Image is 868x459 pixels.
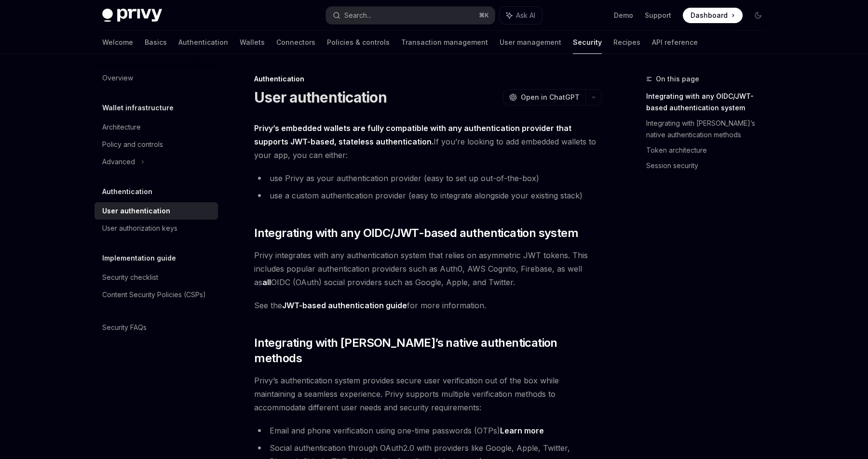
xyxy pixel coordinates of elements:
a: Overview [95,69,218,87]
strong: all [262,277,271,287]
h5: Implementation guide [102,252,176,264]
span: On this page [656,73,699,85]
div: Content Security Policies (CSPs) [102,289,206,301]
div: Overview [102,72,133,84]
a: Content Security Policies (CSPs) [95,286,218,303]
a: Session security [646,158,773,173]
a: Authentication [178,31,228,54]
div: Policy and controls [102,139,163,150]
a: Security FAQs [95,319,218,336]
a: Dashboard [683,8,743,23]
div: User authorization keys [102,223,177,234]
span: Dashboard [691,11,728,20]
a: Demo [614,11,633,20]
a: Token architecture [646,143,773,158]
strong: Privy’s embedded wallets are fully compatible with any authentication provider that supports JWT-... [254,123,571,146]
h5: Authentication [102,186,152,197]
a: Recipes [613,31,640,54]
a: Welcome [102,31,133,54]
div: Search... [344,10,371,21]
li: use Privy as your authentication provider (easy to set up out-of-the-box) [254,171,602,185]
span: Integrating with any OIDC/JWT-based authentication system [254,225,578,241]
a: Learn more [500,426,544,436]
button: Ask AI [500,7,542,24]
span: Integrating with [PERSON_NAME]’s native authentication methods [254,335,602,366]
img: dark logo [102,9,162,22]
a: Integrating with any OIDC/JWT-based authentication system [646,89,773,116]
button: Open in ChatGPT [503,89,585,105]
div: User authentication [102,205,170,217]
li: use a custom authentication provider (easy to integrate alongside your existing stack) [254,189,602,202]
span: Privy integrates with any authentication system that relies on asymmetric JWT tokens. This includ... [254,249,602,289]
span: See the for more information. [254,299,602,312]
a: JWT-based authentication guide [282,301,407,311]
a: User authentication [95,202,218,220]
a: Architecture [95,118,218,136]
a: API reference [652,31,698,54]
span: Open in ChatGPT [521,92,580,102]
a: User management [500,31,561,54]
div: Architecture [102,121,141,133]
a: Security checklist [95,269,218,286]
div: Security FAQs [102,322,147,333]
span: If you’re looking to add embedded wallets to your app, you can either: [254,121,602,162]
span: ⌘ K [479,12,489,19]
a: Basics [145,31,167,54]
a: User authorization keys [95,220,218,237]
a: Policy and controls [95,136,218,153]
a: Integrating with [PERSON_NAME]’s native authentication methods [646,116,773,143]
a: Support [645,11,671,20]
a: Policies & controls [327,31,390,54]
a: Transaction management [401,31,488,54]
span: Privy’s authentication system provides secure user verification out of the box while maintaining ... [254,374,602,414]
span: Ask AI [516,11,535,20]
a: Wallets [240,31,265,54]
h1: User authentication [254,89,387,106]
div: Authentication [254,74,602,84]
div: Advanced [102,156,135,168]
a: Connectors [276,31,315,54]
div: Security checklist [102,272,158,283]
a: Security [573,31,602,54]
h5: Wallet infrastructure [102,102,174,114]
button: Search...⌘K [326,7,495,24]
button: Toggle dark mode [750,8,766,23]
li: Email and phone verification using one-time passwords (OTPs) [254,424,602,437]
